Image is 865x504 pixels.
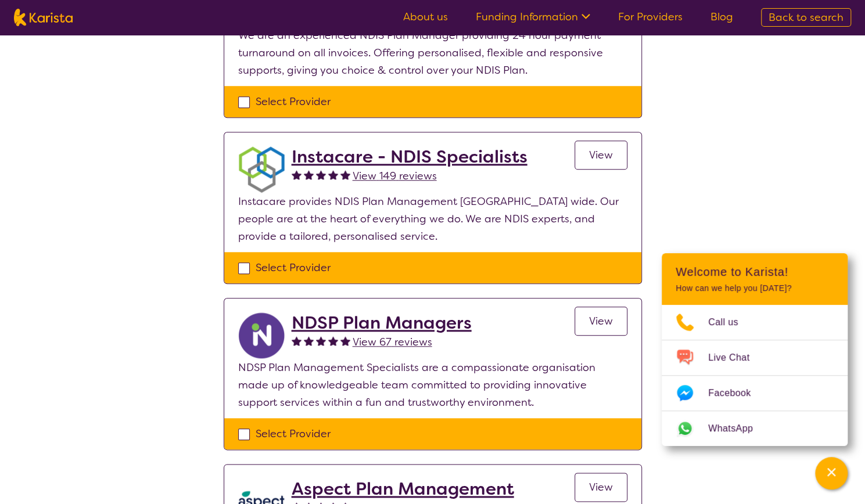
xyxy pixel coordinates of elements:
[340,170,350,179] img: fullstar
[575,473,627,502] a: View
[353,169,437,183] span: View 149 reviews
[238,27,627,79] p: We are an experienced NDIS Plan Manager providing 24 hour payment turnaround on all invoices. Off...
[238,146,285,193] img: obkhna0zu27zdd4ubuus.png
[662,411,848,446] a: Web link opens in a new tab.
[676,283,834,293] p: How can we help you [DATE]?
[328,336,338,345] img: fullstar
[353,333,432,351] a: View 67 reviews
[304,170,314,179] img: fullstar
[618,10,683,24] a: For Providers
[328,170,338,179] img: fullstar
[708,349,763,366] span: Live Chat
[292,170,302,179] img: fullstar
[292,146,527,167] a: Instacare - NDIS Specialists
[476,10,590,24] a: Funding Information
[676,265,834,279] h2: Welcome to Karista!
[769,10,844,24] span: Back to search
[292,336,302,345] img: fullstar
[761,8,851,27] a: Back to search
[575,307,627,336] a: View
[589,480,613,494] span: View
[708,314,752,331] span: Call us
[710,10,733,24] a: Blog
[14,9,73,26] img: Karista logo
[316,170,326,179] img: fullstar
[575,141,627,170] a: View
[662,253,848,446] div: Channel Menu
[353,335,432,349] span: View 67 reviews
[292,312,472,333] a: NDSP Plan Managers
[292,478,514,499] a: Aspect Plan Management
[708,384,764,402] span: Facebook
[708,420,767,437] span: WhatsApp
[353,167,437,185] a: View 149 reviews
[403,10,448,24] a: About us
[238,359,627,411] p: NDSP Plan Management Specialists are a compassionate organisation made up of knowledgeable team c...
[815,457,848,489] button: Channel Menu
[340,336,350,345] img: fullstar
[589,314,613,328] span: View
[316,336,326,345] img: fullstar
[238,312,285,359] img: ryxpuxvt8mh1enfatjpo.png
[238,193,627,245] p: Instacare provides NDIS Plan Management [GEOGRAPHIC_DATA] wide. Our people are at the heart of ev...
[589,148,613,162] span: View
[662,305,848,446] ul: Choose channel
[304,336,314,345] img: fullstar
